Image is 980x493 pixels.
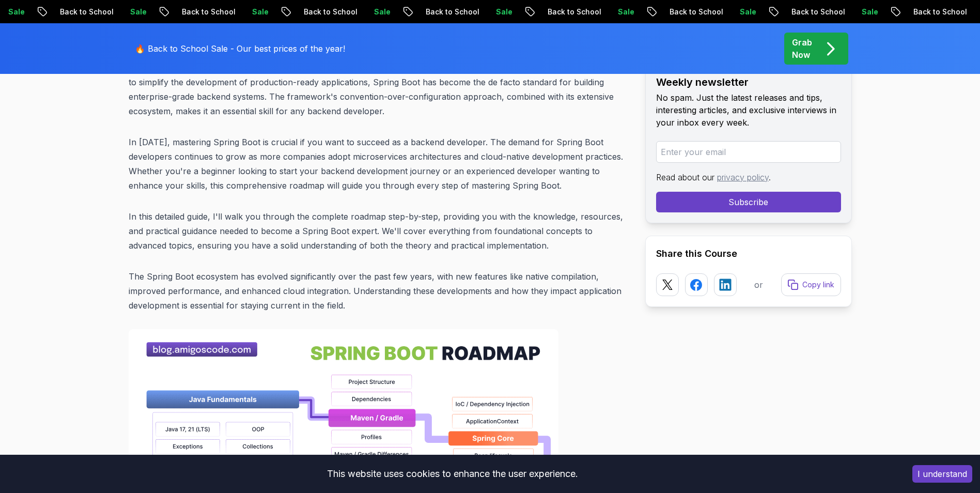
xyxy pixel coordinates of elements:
[174,7,244,17] p: Back to School
[129,60,629,118] p: Spring Boot remains one of the most powerful and widely adopted frameworks for Java developers in...
[717,172,769,182] a: privacy policy
[853,7,886,17] p: Sale
[135,42,345,55] p: 🔥 Back to School Sale - Our best prices of the year!
[656,75,841,89] h2: Weekly newsletter
[661,7,732,17] p: Back to School
[792,36,812,61] p: Grab Now
[129,135,629,193] p: In [DATE], mastering Spring Boot is crucial if you want to succeed as a backend developer. The de...
[781,273,841,296] button: Copy link
[656,91,841,129] p: No spam. Just the latest releases and tips, interesting articles, and exclusive interviews in you...
[732,7,765,17] p: Sale
[802,280,834,290] p: Copy link
[122,7,155,17] p: Sale
[656,192,841,212] button: Subscribe
[539,7,610,17] p: Back to School
[417,7,488,17] p: Back to School
[905,7,975,17] p: Back to School
[244,7,277,17] p: Sale
[129,269,629,313] p: The Spring Boot ecosystem has evolved significantly over the past few years, with new features li...
[52,7,122,17] p: Back to School
[129,209,629,253] p: In this detailed guide, I'll walk you through the complete roadmap step-by-step, providing you wi...
[783,7,853,17] p: Back to School
[488,7,521,17] p: Sale
[295,7,366,17] p: Back to School
[8,463,897,485] div: This website uses cookies to enhance the user experience.
[366,7,399,17] p: Sale
[656,141,841,163] input: Enter your email
[912,465,972,483] button: Accept cookies
[610,7,643,17] p: Sale
[754,279,763,291] p: or
[656,246,841,261] h2: Share this Course
[656,171,841,183] p: Read about our .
